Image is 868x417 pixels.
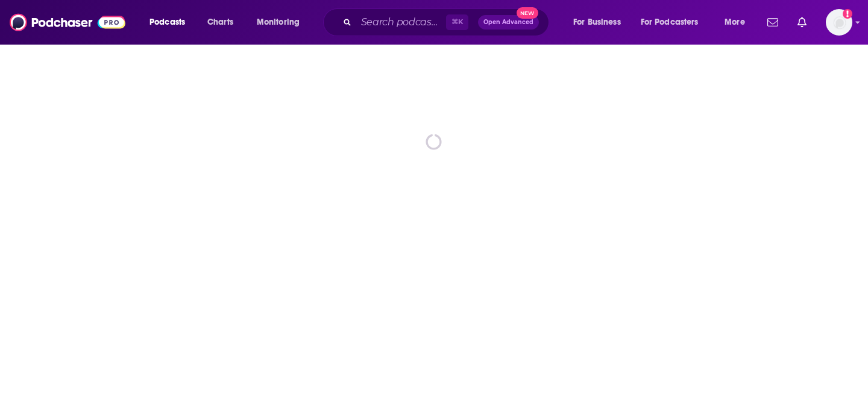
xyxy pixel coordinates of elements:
[335,8,561,36] div: Search podcasts, credits, & more...
[763,12,783,33] a: Show notifications dropdown
[517,7,538,19] span: New
[633,13,716,32] button: open menu
[826,9,852,36] span: Logged in as FIREPodchaser25
[843,9,852,19] svg: Add a profile image
[149,14,185,31] span: Podcasts
[793,12,811,33] a: Show notifications dropdown
[483,19,533,25] span: Open Advanced
[10,11,125,34] img: Podchaser - Follow, Share and Rate Podcasts
[356,13,446,32] input: Search podcasts, credits, & more...
[573,14,621,31] span: For Business
[446,14,468,30] span: ⌘ K
[478,15,539,30] button: Open AdvancedNew
[826,9,852,36] img: User Profile
[207,14,233,31] span: Charts
[641,14,699,31] span: For Podcasters
[200,13,241,32] a: Charts
[826,9,852,36] button: Show profile menu
[565,13,636,32] button: open menu
[141,13,201,32] button: open menu
[716,13,760,32] button: open menu
[257,14,300,31] span: Monitoring
[248,13,315,32] button: open menu
[725,14,745,31] span: More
